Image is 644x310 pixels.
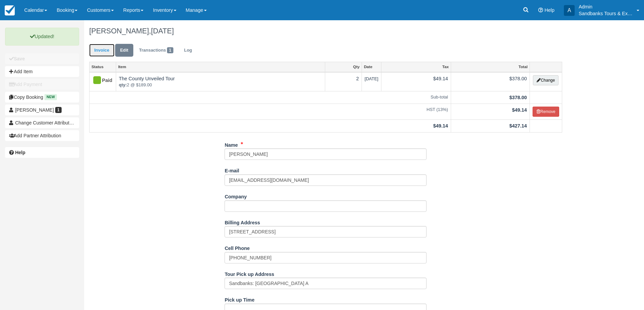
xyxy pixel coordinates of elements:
[512,107,527,113] strong: $49.14
[55,107,62,113] span: 1
[381,72,451,91] td: $49.14
[544,7,554,13] span: Help
[5,79,79,90] button: Add Payment
[509,123,527,129] strong: $427.14
[5,105,79,115] a: [PERSON_NAME] 1
[325,72,362,91] td: 2
[14,56,25,61] b: Save
[151,27,174,35] span: [DATE]
[5,92,79,103] button: Copy Booking New
[167,47,173,53] span: 1
[564,5,575,16] div: A
[225,139,238,149] label: Name
[92,75,107,86] div: Paid
[225,294,255,304] label: Pick up Time
[5,28,79,46] p: Updated!
[362,62,381,72] a: Date
[92,94,448,101] em: Sub-total
[15,107,54,113] span: [PERSON_NAME]
[15,150,25,155] b: Help
[89,44,114,57] a: Invoice
[89,27,562,35] h1: [PERSON_NAME],
[433,123,448,129] strong: $49.14
[225,191,247,200] label: Company
[92,107,448,113] em: HST (13%)
[5,5,15,16] img: checkfront-main-nav-mini-logo.png
[90,62,116,72] a: Status
[119,82,322,88] em: 2 @ $189.00
[5,66,79,77] button: Add Item
[119,82,127,87] strong: qty
[225,243,249,252] label: Cell Phone
[5,117,79,128] button: Change Customer Attribution
[533,107,559,117] button: Remove
[538,8,543,12] i: Help
[225,269,274,278] label: Tour Pick up Address
[134,44,178,57] a: Transactions1
[451,72,530,91] td: $378.00
[116,72,325,91] td: The County Unveiled Tour
[325,62,362,72] a: Qty
[381,62,451,72] a: Tax
[579,10,633,17] p: Sandbanks Tours & Experiences
[5,53,79,64] button: Save
[5,130,79,141] button: Add Partner Attribution
[225,165,239,174] label: E-mail
[44,94,57,100] span: New
[365,76,378,81] span: [DATE]
[225,217,260,226] label: Billing Address
[115,44,133,57] a: Edit
[533,75,558,85] button: Change
[509,95,527,100] strong: $378.00
[15,120,76,125] span: Change Customer Attribution
[579,3,633,10] p: Admin
[116,62,325,72] a: Item
[179,44,197,57] a: Log
[451,62,530,72] a: Total
[5,147,79,158] a: Help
